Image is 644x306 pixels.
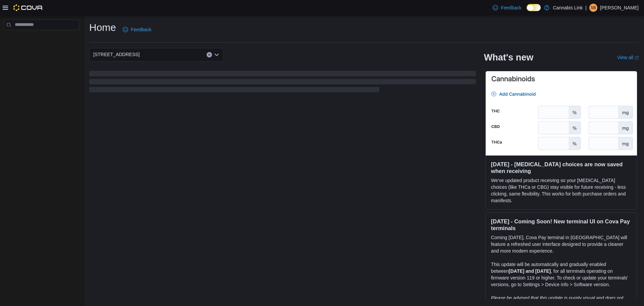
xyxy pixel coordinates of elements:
a: View allExternal link [617,55,639,60]
p: Coming [DATE], Cova Pay terminal in [GEOGRAPHIC_DATA] will feature a refreshed user interface des... [491,234,632,254]
span: [STREET_ADDRESS] [93,50,140,58]
h3: [DATE] - Coming Soon! New terminal UI on Cova Pay terminals [491,218,632,231]
input: Dark Mode [527,4,541,11]
div: Stephii Belliveau [589,4,597,12]
strong: [DATE] and [DATE] [509,268,551,274]
p: | [585,4,587,12]
button: Open list of options [214,52,219,57]
a: Feedback [120,23,154,36]
svg: External link [635,56,639,60]
span: Loading [89,72,476,94]
p: [PERSON_NAME] [600,4,639,12]
img: Cova [13,4,43,11]
span: Feedback [131,26,151,33]
h2: What's new [484,52,533,63]
p: We've updated product receiving so your [MEDICAL_DATA] choices (like THCa or CBG) stay visible fo... [491,177,632,204]
p: This update will be automatically and gradually enabled between , for all terminals operating on ... [491,261,632,288]
span: Feedback [501,4,521,11]
p: Cannabis Link [553,4,583,12]
button: Clear input [207,52,212,57]
a: Feedback [490,1,524,14]
h1: Home [89,21,116,34]
span: Dark Mode [527,11,527,11]
h3: [DATE] - [MEDICAL_DATA] choices are now saved when receiving [491,161,632,174]
span: SB [591,4,596,12]
nav: Complex example [4,32,79,48]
